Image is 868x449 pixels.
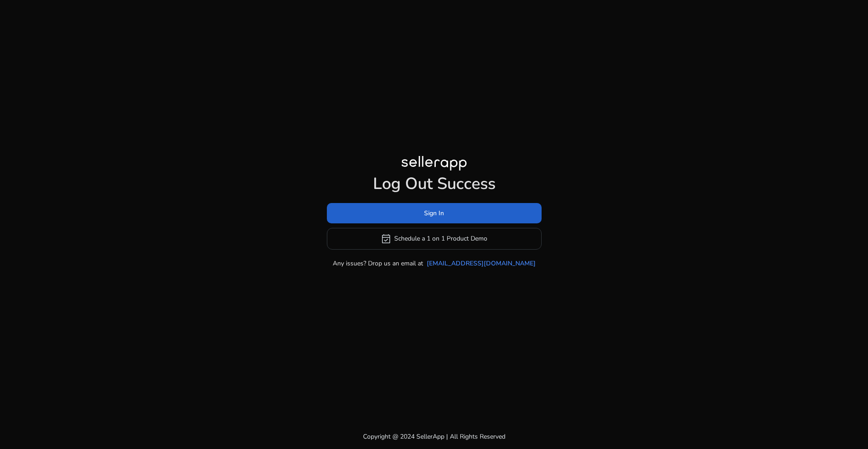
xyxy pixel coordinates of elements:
[381,233,392,244] span: event_available
[424,208,444,218] span: Sign In
[333,259,423,268] p: Any issues? Drop us an email at
[427,259,536,268] a: [EMAIL_ADDRESS][DOMAIN_NAME]
[327,174,542,194] h1: Log Out Success
[327,228,542,250] button: event_availableSchedule a 1 on 1 Product Demo
[327,203,542,223] button: Sign In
